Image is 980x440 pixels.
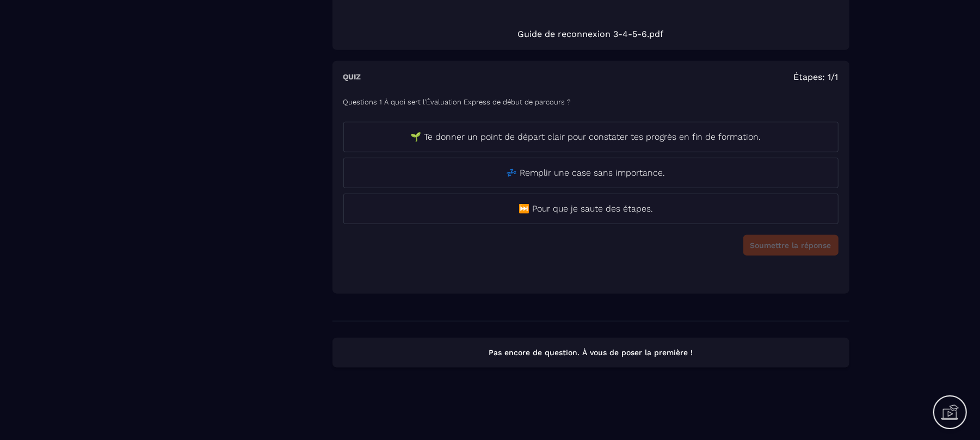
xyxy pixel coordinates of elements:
[344,131,828,144] p: 🌱 Te donner un point de départ clair pour constater tes progrès en fin de formation.
[343,96,839,109] p: Questions 1 À quoi sert l’Évaluation Express de début de parcours ?
[344,166,828,179] p: 💤 Remplir une case sans importance.
[343,29,839,39] span: Guide de reconnexion 3-4-5-6.pdf
[794,72,839,82] span: Étapes: 1/1
[343,72,361,81] h6: Quiz
[342,348,840,358] p: Pas encore de question. À vous de poser la première !
[344,202,828,215] p: ⏭️ Pour que je saute des étapes.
